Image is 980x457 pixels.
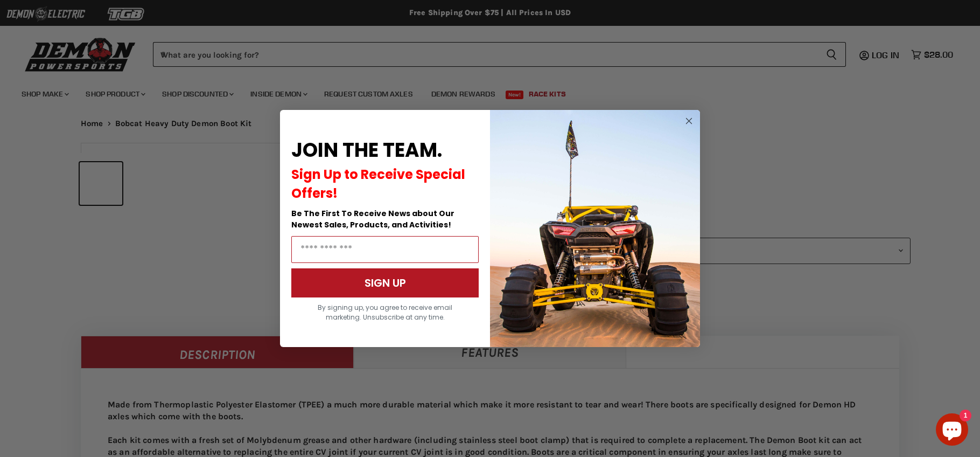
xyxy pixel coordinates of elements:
button: SIGN UP [291,268,479,297]
input: Email Address [291,236,479,263]
img: a9095488-b6e7-41ba-879d-588abfab540b.jpeg [490,110,700,347]
span: Sign Up to Receive Special Offers! [291,165,465,202]
span: JOIN THE TEAM. [291,136,442,164]
span: By signing up, you agree to receive email marketing. Unsubscribe at any time. [318,303,452,322]
inbox-online-store-chat: Shopify online store chat [933,413,971,448]
span: Be The First To Receive News about Our Newest Sales, Products, and Activities! [291,208,454,230]
button: Close dialog [682,114,696,128]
